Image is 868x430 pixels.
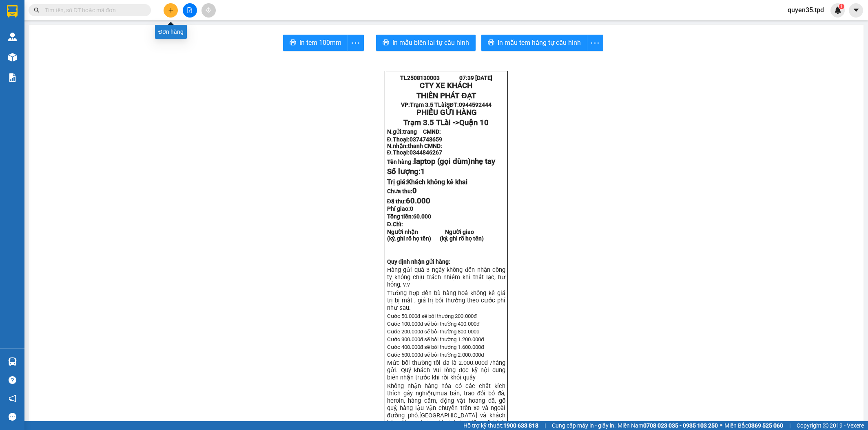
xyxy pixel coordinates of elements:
strong: N.gửi: [387,128,441,135]
img: warehouse-icon [8,53,17,62]
span: Cung cấp máy in - giấy in: [552,421,616,430]
img: solution-icon [8,73,17,82]
span: plus [168,7,174,13]
span: [DATE] [475,75,492,81]
span: 1 [840,4,843,9]
button: printerIn mẫu biên lai tự cấu hình [376,35,476,51]
img: warehouse-icon [8,33,17,41]
strong: Người nhận Người giao [387,229,474,235]
span: printer [488,39,494,47]
span: more [587,38,603,48]
span: In mẫu biên lai tự cấu hình [392,37,469,48]
strong: N.nhận: [387,143,442,149]
span: printer [290,39,296,47]
span: question-circle [9,376,16,384]
span: file-add [187,7,193,13]
span: more [348,38,363,48]
strong: VP: SĐT: [401,101,492,108]
button: plus [164,3,178,18]
span: Miền Bắc [724,421,783,430]
strong: Quy định nhận gửi hàng: [387,258,451,265]
span: 0374748659 [410,136,442,143]
button: caret-down [849,3,863,18]
span: 0344846267 [410,149,442,156]
span: laptop (gọi dùm) [414,157,495,166]
strong: 1900 633 818 [503,422,538,429]
span: In tem 100mm [299,37,341,48]
span: aim [206,7,211,13]
button: more [348,35,364,51]
span: 0 [410,205,413,212]
span: 60.000 [406,196,430,205]
img: logo-vxr [7,5,18,18]
span: Mức bồi thường tối đa là 2.000.000đ /hàng gửi. Quý khách vui lòng đọc kỹ nội dung biên nhận trước... [387,359,505,381]
strong: Đ.Thoại: [387,149,442,156]
span: Số lượng: [387,167,425,176]
strong: 0708 023 035 - 0935 103 250 [643,422,718,429]
strong: Đã thu: [387,198,430,205]
strong: (ký, ghi rõ họ tên) (ký, ghi rõ họ tên) [387,235,484,242]
span: printer [383,39,389,47]
span: 60.000 [413,213,431,220]
span: | [545,421,546,430]
button: aim [201,3,216,18]
span: TL2508130003 [400,75,440,81]
span: Hàng gửi quá 3 ngày không đến nhận công ty không chịu trách nhiệm khi thất lạc, hư hỏn... [387,266,505,288]
strong: Tên hàng : [387,159,495,165]
strong: 0369 525 060 [748,422,783,429]
img: icon-new-feature [834,7,841,14]
span: Trạm 3.5 TLài [410,101,446,108]
span: 1 [421,167,425,176]
span: 0 [412,186,417,195]
span: notification [9,395,16,402]
span: copyright [823,423,828,428]
strong: Phí giao: [387,205,413,212]
span: Tổng tiền: [387,213,431,220]
span: Trạm 3.5 TLài -> [403,118,489,127]
span: search [34,7,40,13]
span: ⚪️ [720,424,722,427]
span: Khách không kê khai [407,178,467,186]
span: caret-down [852,7,860,14]
span: quyen35.tpd [781,5,830,15]
span: Cước 500.000đ sẽ bồi thường 2.000.000đ [387,352,484,358]
span: Hỗ trợ kỹ thuật: [463,421,538,430]
span: trang CMND: [403,128,441,135]
button: printerIn mẫu tem hàng tự cấu hình [481,35,587,51]
span: In mẫu tem hàng tự cấu hình [498,37,581,48]
strong: Chưa thu: [387,188,417,194]
input: Tìm tên, số ĐT hoặc mã đơn [45,6,141,15]
span: Cước 400.000đ sẽ bồi thường 1.600.000đ [387,344,484,350]
span: nhẹ tay [471,157,495,166]
span: Cước 50.000đ sẽ bồi thường 200.000đ [387,313,477,319]
span: 07:39 [459,75,474,81]
span: Quận 10 [459,118,489,127]
span: 0944592444 [459,101,492,108]
span: Cước 300.000đ sẽ bồi thường 1.200.000đ [387,336,484,342]
strong: THIÊN PHÁT ĐẠT [416,91,476,100]
sup: 1 [839,4,844,9]
span: | [789,421,790,430]
span: Cước 100.000đ sẽ bồi thường 400.000đ [387,321,480,327]
strong: Đ.Thoại: [387,136,442,143]
span: Trị giá: [387,178,467,186]
span: Đ.Chỉ: [387,221,403,227]
span: Trường hợp đền bù hàng hoá không kê giá trị bị mất , giá trị bồi thường theo cước phí như sau: [387,289,505,311]
span: thanh CMND: [408,143,442,149]
button: printerIn tem 100mm [283,35,348,51]
img: warehouse-icon [8,357,17,366]
button: more [587,35,603,51]
button: file-add [183,3,197,18]
span: PHIẾU GỬI HÀNG [416,108,477,117]
span: message [9,413,16,421]
span: Cước 200.000đ sẽ bồi thường 800.000đ [387,329,480,335]
span: Miền Nam [618,421,718,430]
strong: CTY XE KHÁCH [420,81,472,90]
